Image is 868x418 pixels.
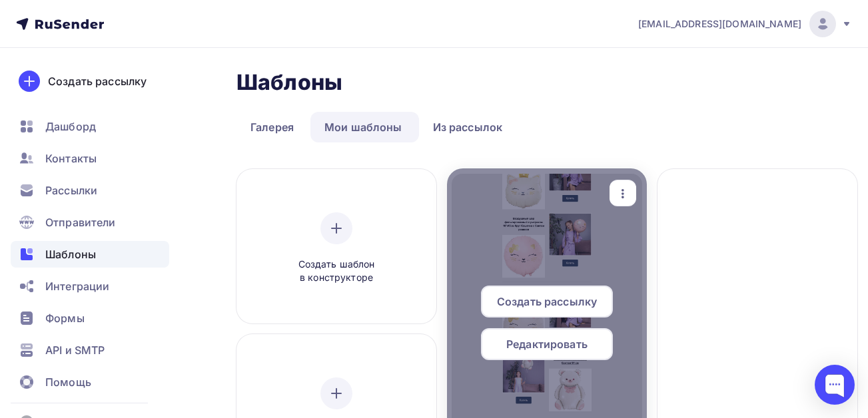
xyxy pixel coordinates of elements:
[273,258,400,285] span: Создать шаблон в конструкторе
[236,112,308,142] a: Галерея
[11,209,169,236] a: Отправители
[45,246,96,262] span: Шаблоны
[419,112,517,142] a: Из рассылок
[45,310,85,326] span: Формы
[45,374,91,390] span: Помощь
[506,336,588,352] span: Редактировать
[236,69,342,96] h2: Шаблоны
[11,241,169,268] a: Шаблоны
[45,278,109,294] span: Интеграции
[45,150,97,166] span: Контакты
[11,113,169,140] a: Дашборд
[48,73,147,89] div: Создать рассылку
[638,17,801,31] span: [EMAIL_ADDRESS][DOMAIN_NAME]
[45,214,116,230] span: Отправители
[310,112,416,142] a: Мои шаблоны
[11,145,169,172] a: Контакты
[497,294,597,310] span: Создать рассылку
[638,11,852,37] a: [EMAIL_ADDRESS][DOMAIN_NAME]
[11,305,169,331] a: Формы
[45,182,97,198] span: Рассылки
[45,118,96,134] span: Дашборд
[45,342,105,358] span: API и SMTP
[11,177,169,204] a: Рассылки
